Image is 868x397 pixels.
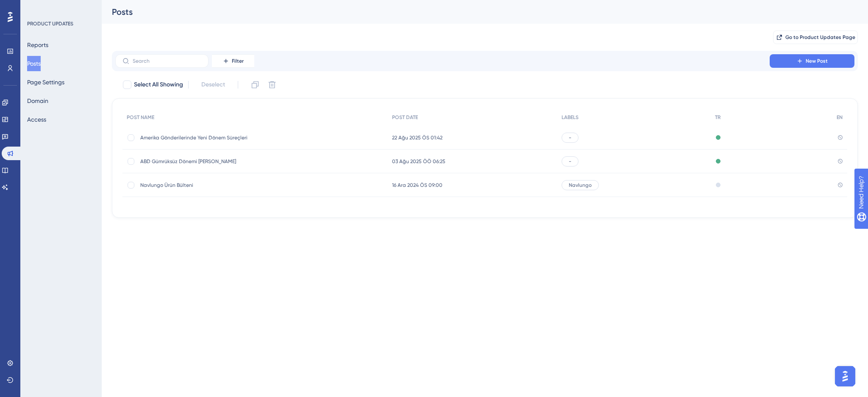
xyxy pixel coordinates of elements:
[806,58,828,64] span: New Post
[392,114,418,121] span: POST DATE
[785,34,855,41] span: Go to Product Updates Page
[127,114,154,121] span: POST NAME
[232,58,244,64] span: Filter
[140,134,276,141] span: Amerika Gönderilerinde Yeni Dönem Süreçleri
[140,182,276,189] span: Navlungo Ürün Bülteni
[27,56,41,71] button: Posts
[562,114,579,121] span: LABELS
[27,37,48,53] button: Reports
[569,158,571,165] span: -
[569,134,571,141] span: -
[112,6,837,18] div: Posts
[392,158,445,165] span: 03 Ağu 2025 ÖÖ 06:25
[392,182,442,189] span: 16 Ara 2024 ÖS 09:00
[715,114,721,121] span: TR
[832,364,858,389] iframe: UserGuiding AI Assistant Launcher
[392,134,442,141] span: 22 Ağu 2025 ÖS 01:42
[569,182,592,189] span: Navlungo
[837,114,843,121] span: EN
[27,93,48,108] button: Domain
[201,80,225,90] span: Deselect
[27,20,73,27] div: PRODUCT UPDATES
[773,31,858,44] button: Go to Product Updates Page
[20,2,53,12] span: Need Help?
[133,58,201,64] input: Search
[134,80,183,90] span: Select All Showing
[27,75,64,90] button: Page Settings
[212,54,254,68] button: Filter
[194,77,233,92] button: Deselect
[27,112,46,127] button: Access
[140,158,276,165] span: ABD Gümrüksüz Dönemi [PERSON_NAME]
[770,54,854,68] button: New Post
